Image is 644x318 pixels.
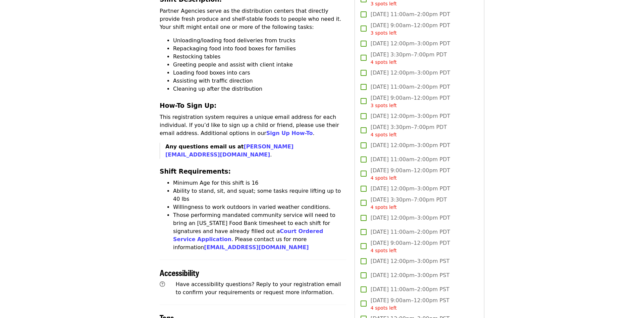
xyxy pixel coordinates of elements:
p: Partner Agencies serve as the distribution centers that directly provide fresh produce and shelf-... [160,7,346,31]
i: question-circle icon [160,281,165,287]
a: [EMAIL_ADDRESS][DOMAIN_NAME] [204,244,309,251]
span: Have accessibility questions? Reply to your registration email to confirm your requirements or re... [176,281,341,296]
span: [DATE] 12:00pm–3:00pm PDT [371,185,450,193]
li: Those performing mandated community service will need to bring an [US_STATE] Food Bank timesheet ... [173,211,346,252]
span: 4 spots left [371,305,397,311]
span: [DATE] 12:00pm–3:00pm PST [371,271,449,279]
span: 3 spots left [371,1,397,6]
span: [DATE] 11:00am–2:00pm PST [371,285,449,293]
li: Willingness to work outdoors in varied weather conditions. [173,203,346,211]
span: [DATE] 12:00pm–3:00pm PDT [371,112,450,120]
span: 4 spots left [371,132,397,137]
li: Greeting people and assist with client intake [173,61,346,69]
li: Minimum Age for this shift is 16 [173,179,346,187]
span: 3 spots left [371,103,397,108]
span: [DATE] 12:00pm–3:00pm PDT [371,40,450,48]
strong: How-To Sign Up: [160,102,217,109]
span: [DATE] 12:00pm–3:00pm PDT [371,69,450,77]
li: Assisting with traffic direction [173,77,346,85]
li: Restocking tables [173,53,346,61]
span: 4 spots left [371,205,397,210]
strong: Any questions email us at [165,143,293,158]
span: [DATE] 11:00am–2:00pm PDT [371,155,450,164]
span: Accessibility [160,267,199,278]
span: [DATE] 12:00pm–3:00pm PDT [371,141,450,149]
span: [DATE] 3:30pm–7:00pm PDT [371,196,447,211]
span: 4 spots left [371,175,397,181]
strong: Shift Requirements: [160,168,231,175]
span: [DATE] 9:00am–12:00pm PDT [371,94,450,109]
a: Sign Up How-To [266,130,313,136]
span: [DATE] 3:30pm–7:00pm PDT [371,123,447,138]
p: . [165,143,346,159]
span: [DATE] 12:00pm–3:00pm PDT [371,214,450,222]
li: Unloading/loading food deliveries from trucks [173,37,346,45]
span: 4 spots left [371,59,397,65]
span: [DATE] 9:00am–12:00pm PDT [371,167,450,182]
span: [DATE] 11:00am–2:00pm PDT [371,83,450,91]
span: [DATE] 3:30pm–7:00pm PDT [371,51,447,66]
li: Loading food boxes into cars [173,69,346,77]
li: Repackaging food into food boxes for families [173,45,346,53]
span: [DATE] 9:00am–12:00pm PDT [371,21,450,37]
span: [DATE] 11:00am–2:00pm PDT [371,10,450,18]
span: 3 spots left [371,30,397,36]
span: 4 spots left [371,248,397,253]
span: [DATE] 11:00am–2:00pm PDT [371,228,450,236]
span: [DATE] 9:00am–12:00pm PST [371,297,449,312]
span: [DATE] 9:00am–12:00pm PDT [371,239,450,254]
li: Ability to stand, sit, and squat; some tasks require lifting up to 40 lbs [173,187,346,203]
p: This registration system requires a unique email address for each individual. If you’d like to si... [160,113,346,137]
span: [DATE] 12:00pm–3:00pm PST [371,257,449,265]
li: Cleaning up after the distribution [173,85,346,93]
